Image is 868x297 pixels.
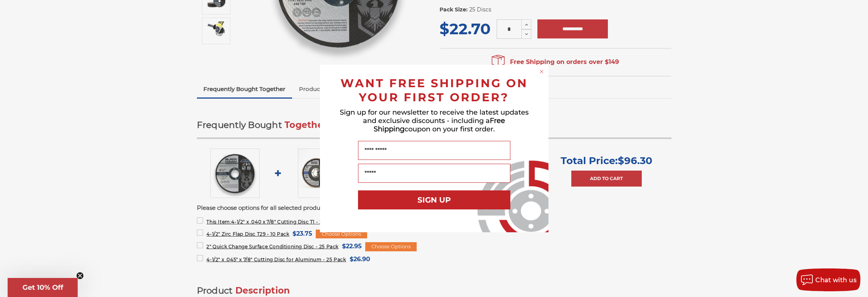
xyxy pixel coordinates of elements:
[340,76,528,104] span: WANT FREE SHIPPING ON YOUR FIRST ORDER?
[340,108,529,133] span: Sign up for our newsletter to receive the latest updates and exclusive discounts - including a co...
[538,68,545,75] button: Close dialog
[796,268,860,291] button: Chat with us
[374,117,505,133] span: Free Shipping
[358,190,510,209] button: SIGN UP
[815,276,857,284] span: Chat with us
